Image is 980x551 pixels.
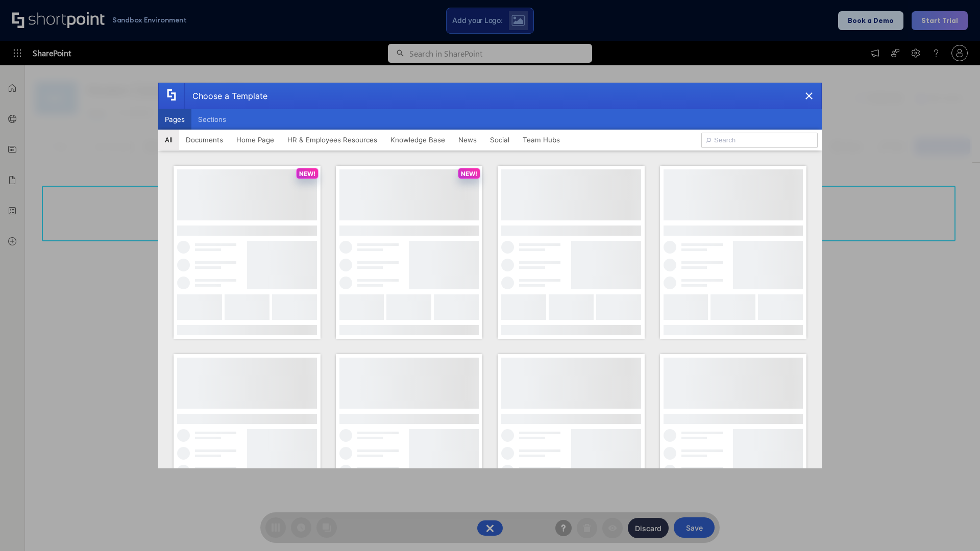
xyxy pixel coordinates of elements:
p: NEW! [299,170,315,178]
button: Pages [158,109,191,130]
button: Knowledge Base [384,130,452,150]
iframe: Chat Widget [929,502,980,551]
button: Documents [179,130,230,150]
p: NEW! [461,170,477,178]
button: Social [483,130,516,150]
button: HR & Employees Resources [281,130,384,150]
button: News [452,130,483,150]
button: Sections [191,109,233,130]
button: Team Hubs [516,130,567,150]
button: Home Page [230,130,281,150]
input: Search [701,133,818,148]
button: All [158,130,179,150]
div: template selector [158,83,822,468]
div: Choose a Template [184,83,267,109]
